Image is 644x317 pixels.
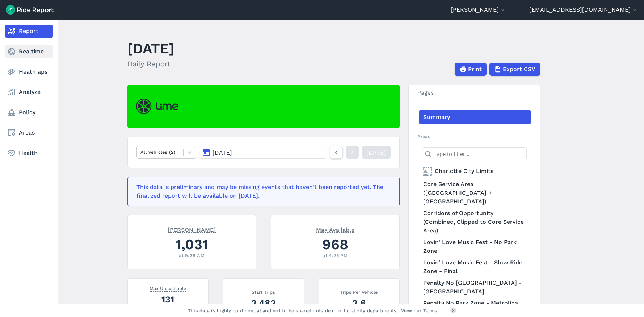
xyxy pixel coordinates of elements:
[232,297,295,309] div: 2,482
[419,236,531,257] a: Lovin' Love Music Fest - No Park Zone
[419,164,531,178] a: Charlotte City Limits
[316,226,354,233] span: Max Available
[168,226,216,233] span: [PERSON_NAME]
[489,63,540,76] button: Export CSV
[136,304,199,310] div: at 10:30 AM
[5,45,53,58] a: Realtime
[136,234,247,254] div: 1,031
[409,85,540,101] h3: Pages
[136,99,178,114] img: Lime
[328,297,391,309] div: 2.6
[150,284,186,292] span: Max Unavailable
[5,147,53,160] a: Health
[468,65,482,74] span: Print
[5,106,53,119] a: Policy
[340,288,378,295] span: Trips Per Vehicle
[280,252,391,259] div: at 4:25 PM
[136,183,386,200] div: This data is preliminary and may be missing events that haven't been reported yet. The finalized ...
[212,149,232,156] span: [DATE]
[280,234,391,254] div: 968
[422,147,527,160] input: Type to filter...
[419,207,531,236] a: Corridors of Opportunity (Combined, Clipped to Core Service Area)
[455,63,487,76] button: Print
[419,257,531,277] a: Lovin' Love Music Fest - Slow Ride Zone - Final
[451,5,506,14] button: [PERSON_NAME]
[5,126,53,139] a: Areas
[401,307,439,314] a: View our Terms.
[127,38,174,58] h1: [DATE]
[419,110,531,124] a: Summary
[136,293,199,306] div: 131
[419,178,531,207] a: Core Service Area ([GEOGRAPHIC_DATA] + [GEOGRAPHIC_DATA])
[5,86,53,99] a: Analyze
[252,288,275,295] span: Start Trips
[127,58,174,69] h2: Daily Report
[5,65,53,78] a: Heatmaps
[503,65,535,74] span: Export CSV
[362,146,391,159] a: [DATE]
[419,277,531,297] a: Penalty No [GEOGRAPHIC_DATA] - [GEOGRAPHIC_DATA]
[136,252,247,259] div: at 9:28 AM
[5,25,53,38] a: Report
[417,133,531,140] h2: Areas
[199,146,327,159] button: [DATE]
[6,5,54,15] img: Ride Report
[529,5,638,14] button: [EMAIL_ADDRESS][DOMAIN_NAME]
